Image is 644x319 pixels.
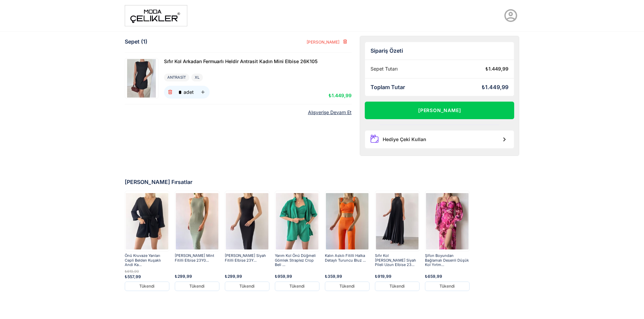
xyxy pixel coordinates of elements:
[383,137,426,142] div: Hediye Çeki Kullan
[306,39,339,45] span: [PERSON_NAME]
[485,66,508,72] div: ₺1.449,99
[225,254,269,267] a: [PERSON_NAME] Siyah Fitilli Elbise 23Y...
[482,84,508,90] div: ₺1.449,99
[175,254,219,267] a: [PERSON_NAME] Mint Fitilli Elbise 23Y0...
[125,38,147,45] div: Sepet (1)
[425,274,470,279] div: ₺659,99
[125,274,169,279] div: ₺557,99
[276,192,318,250] img: pietro-uclu-takim-23y000505-e1b0a8.jpg
[176,192,218,250] img: yanni-elbise-23y000498-5b5b-0.jpg
[325,274,369,279] div: ₺359,99
[371,48,509,54] div: Sipariş Özeti
[326,192,368,250] img: kalin-askili-fitilli-halka-detayli-tur-59-4ef.jpg
[126,59,158,98] img: Sıfır Kol Arkadan Fermuarlı Heldir Antrasit Kadın Mini Elbise 26K105
[125,282,169,291] div: Tükendi
[226,192,268,250] img: yanni-elbise-23y000498--c3915.jpg
[371,84,405,90] div: Toplam Tutar
[371,66,398,72] div: Sepet Tutarı
[425,254,470,267] a: Şifon Boyundan Bağlamalı Desenli Düşük Kol Yırtm...
[191,74,203,81] div: XL
[375,254,420,267] a: Sıfır Kol [PERSON_NAME] Siyah Pileli Uzun Elbise 23...
[426,192,469,250] img: sister-elbise-22y000395-4ca5-9.jpg
[275,274,319,279] div: ₺959,99
[184,90,194,95] div: adet
[275,254,319,267] a: Yarım Kol Önü Düğmeli Gömlek Straplez Crop Beli ...
[365,102,515,119] button: [PERSON_NAME]
[125,269,169,274] div: ₺619,99
[325,282,369,291] div: Tükendi
[308,110,352,115] a: Alışverişe Devam Et
[125,5,187,26] img: moda%20-1.png
[164,74,189,81] div: ANTRASİT
[164,58,317,65] a: Sıfır Kol Arkadan Fermuarlı Heldir Antrasit Kadın Mini Elbise 26K105
[177,86,184,99] input: adet
[301,36,351,48] button: [PERSON_NAME]
[375,274,420,279] div: ₺919,99
[126,192,168,250] img: andi-sort-tulum-23y000499-4-4208.jpg
[376,192,419,250] img: lana-pileli-uzun-elbise-23y000477-645bdd.jpg
[275,282,319,291] div: Tükendi
[175,274,219,279] div: ₺299,99
[175,282,219,291] div: Tükendi
[125,254,169,267] a: Önü Kruvaze Yanları Cepli Belden Kuşaklı Andi Ka...
[325,254,369,267] a: Kalın Askılı Fitilli Halka Detaylı Turuncu Bluz ...
[375,282,420,291] div: Tükendi
[329,92,352,98] span: ₺1.449,99
[425,282,470,291] div: Tükendi
[164,58,317,64] span: Sıfır Kol Arkadan Fermuarlı Heldir Antrasit Kadın Mini Elbise 26K105
[225,274,269,279] div: ₺299,99
[125,179,520,185] div: [PERSON_NAME] Fırsatlar
[225,282,269,291] div: Tükendi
